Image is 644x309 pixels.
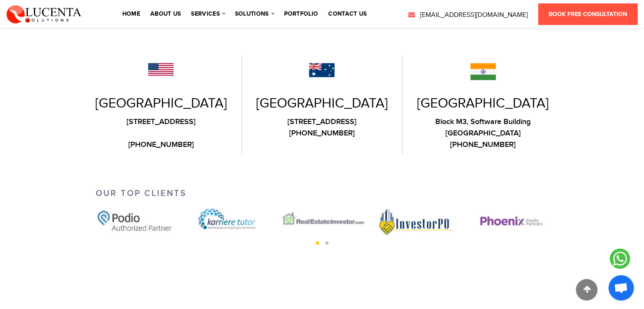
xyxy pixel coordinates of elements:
[409,139,557,150] a: [PHONE_NUMBER]
[376,205,457,239] img: InvestorPO
[471,205,551,239] img: Phoenix
[93,205,174,239] img: Podio
[248,96,396,112] h3: [GEOGRAPHIC_DATA]
[608,275,634,301] div: Open chat
[87,139,235,150] a: [PHONE_NUMBER]
[150,11,181,17] a: About Us
[328,11,367,17] a: contact us
[276,205,368,236] img: REI
[96,188,557,199] h2: Our Top Clients
[248,116,396,139] div: [STREET_ADDRESS]
[284,11,318,17] a: portfolio
[248,127,396,139] a: [PHONE_NUMBER]
[188,205,268,239] img: Karriere tutor
[191,11,224,17] a: services
[538,3,638,25] a: Book Free Consultation
[235,11,274,17] a: solutions
[87,96,235,112] h3: [GEOGRAPHIC_DATA]
[407,10,528,20] a: [EMAIL_ADDRESS][DOMAIN_NAME]
[6,4,82,24] img: Lucenta Solutions
[409,96,557,112] h3: [GEOGRAPHIC_DATA]
[87,116,235,150] div: [STREET_ADDRESS]
[409,116,557,150] div: Block M3, Software Building [GEOGRAPHIC_DATA]
[549,11,627,18] span: Book Free Consultation
[122,11,140,17] a: Home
